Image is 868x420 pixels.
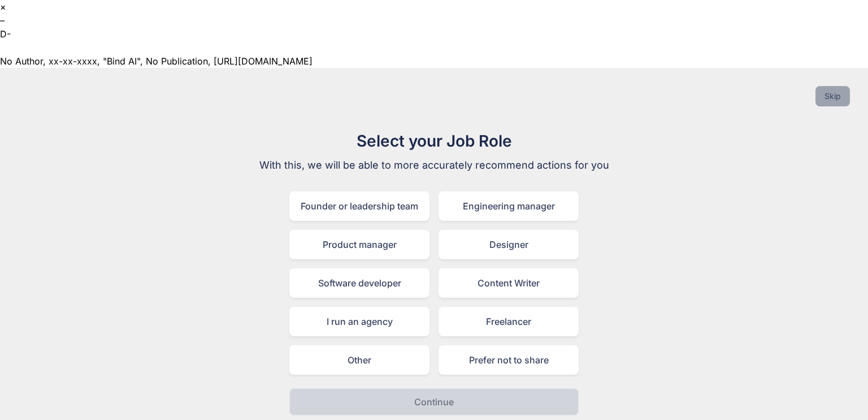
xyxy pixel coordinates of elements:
[289,191,429,221] div: Founder or leadership team
[439,268,579,298] div: Content Writer
[289,230,429,259] div: Product manager
[414,395,454,409] p: Continue
[815,86,850,106] button: Skip
[439,230,579,259] div: Designer
[289,345,429,375] div: Other
[289,268,429,298] div: Software developer
[244,157,624,173] p: With this, we will be able to more accurately recommend actions for you
[439,191,579,221] div: Engineering manager
[244,129,624,153] h1: Select your Job Role
[439,307,579,336] div: Freelancer
[289,307,429,336] div: I run an agency
[289,388,579,415] button: Continue
[439,345,579,375] div: Prefer not to share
